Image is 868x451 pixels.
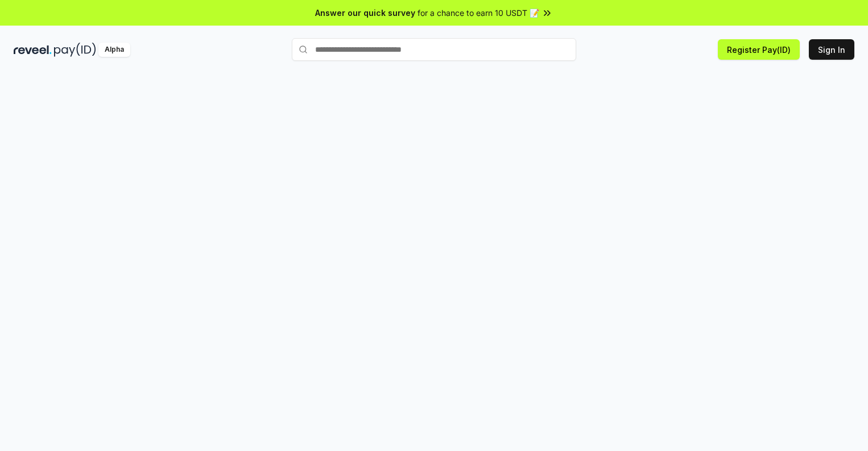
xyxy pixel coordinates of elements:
[809,39,854,60] button: Sign In
[98,43,130,57] div: Alpha
[418,7,539,19] span: for a chance to earn 10 USDT 📝
[718,39,800,60] button: Register Pay(ID)
[54,43,96,57] img: pay_id
[315,7,415,19] span: Answer our quick survey
[14,43,52,57] img: reveel_dark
